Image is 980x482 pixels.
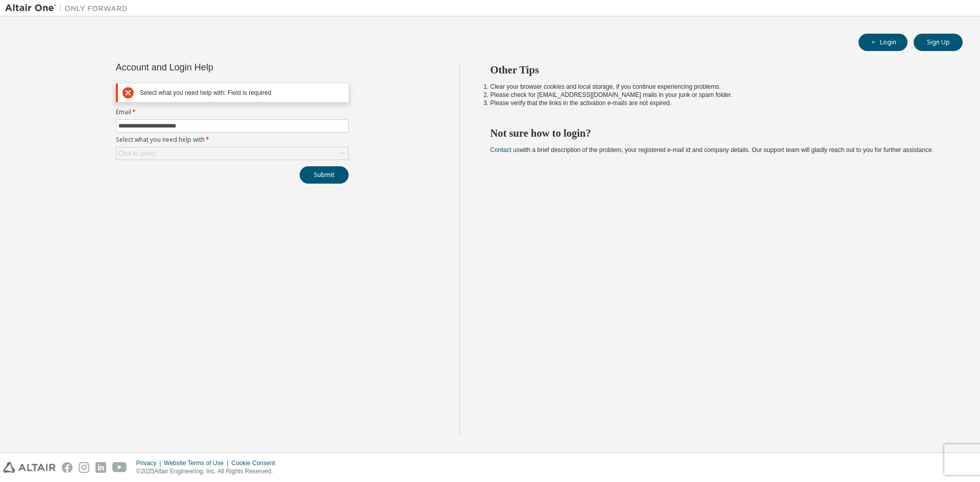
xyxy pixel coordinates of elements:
[3,462,56,473] img: altair_logo.svg
[300,166,349,184] button: Submit
[5,3,133,13] img: Altair One
[116,147,348,160] div: Click to select
[118,149,156,158] div: Click to select
[116,63,302,71] div: Account and Login Help
[491,146,520,154] a: Contact us
[95,462,106,473] img: linkedin.svg
[231,459,281,467] div: Cookie Consent
[491,91,945,99] li: Please check for [EMAIL_ADDRESS][DOMAIN_NAME] mails in your junk or spam folder.
[859,34,908,51] button: Login
[116,136,349,144] label: Select what you need help with
[112,462,127,473] img: youtube.svg
[914,34,963,51] button: Sign Up
[491,83,945,91] li: Clear your browser cookies and local storage, if you continue experiencing problems.
[136,459,164,467] div: Privacy
[62,462,72,473] img: facebook.svg
[140,89,344,97] div: Select what you need help with: Field is required
[79,462,89,473] img: instagram.svg
[136,467,281,476] p: © 2025 Altair Engineering, Inc. All Rights Reserved.
[491,63,945,77] h2: Other Tips
[164,459,231,467] div: Website Terms of Use
[491,126,945,140] h2: Not sure how to login?
[491,99,945,107] li: Please verify that the links in the activation e-mails are not expired.
[116,108,349,116] label: Email
[491,146,934,154] span: with a brief description of the problem, your registered e-mail id and company details. Our suppo...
